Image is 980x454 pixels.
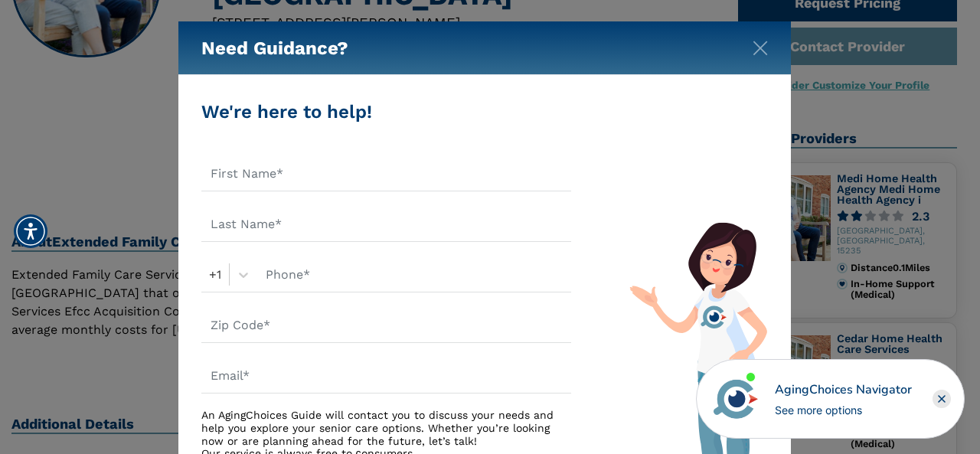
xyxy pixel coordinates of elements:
[201,358,571,394] input: Email*
[201,21,348,75] h5: Need Guidance?
[201,207,571,242] input: Last Name*
[256,257,571,292] input: Phone*
[201,156,571,191] input: First Name*
[201,308,571,343] input: Zip Code*
[775,381,912,399] div: AgingChoices Navigator
[775,402,912,418] div: See more options
[14,214,47,248] div: Accessibility Menu
[201,98,571,126] div: We're here to help!
[753,41,768,56] img: modal-close.svg
[710,373,762,425] img: avatar
[753,38,768,53] button: Close
[933,390,951,408] div: Close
